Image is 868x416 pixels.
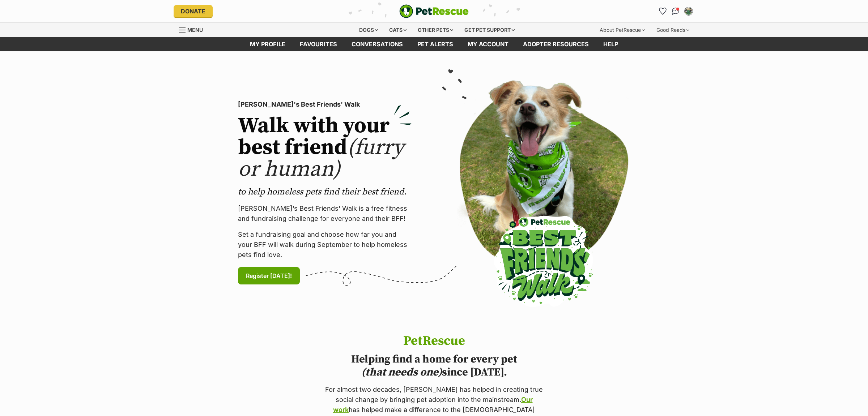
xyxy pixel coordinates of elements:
[246,271,292,280] span: Register [DATE]!
[243,37,293,51] a: My profile
[293,37,344,51] a: Favourites
[174,5,213,17] a: Donate
[516,37,596,51] a: Adopter resources
[399,4,469,18] img: logo-e224e6f780fb5917bec1dbf3a21bbac754714ae5b6737aabdf751b685950b380.svg
[238,203,412,224] p: [PERSON_NAME]’s Best Friends' Walk is a free fitness and fundraising challenge for everyone and t...
[657,5,668,17] a: Favourites
[410,37,460,51] a: Pet alerts
[354,23,383,37] div: Dogs
[323,334,545,348] h1: PetRescue
[384,23,412,37] div: Cats
[413,23,458,37] div: Other pets
[460,37,516,51] a: My account
[596,37,625,51] a: Help
[595,23,650,37] div: About PetRescue
[187,27,203,33] span: Menu
[685,8,692,15] img: Lauren Bordonaro profile pic
[238,230,412,260] p: Set a fundraising goal and choose how far you and your BFF will walk during September to help hom...
[672,8,680,15] img: chat-41dd97257d64d25036548639549fe6c8038ab92f7586957e7f3b1b290dea8141.svg
[344,37,410,51] a: conversations
[238,134,404,183] span: (furry or human)
[399,4,469,18] a: PetRescue
[459,23,520,37] div: Get pet support
[323,353,545,379] h2: Helping find a home for every pet since [DATE].
[683,5,694,17] button: My account
[238,186,412,198] p: to help homeless pets find their best friend.
[179,23,208,36] a: Menu
[238,115,412,180] h2: Walk with your best friend
[361,365,442,379] i: (that needs one)
[238,99,412,110] p: [PERSON_NAME]'s Best Friends' Walk
[670,5,681,17] a: Conversations
[657,5,694,17] ul: Account quick links
[651,23,694,37] div: Good Reads
[238,267,300,284] a: Register [DATE]!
